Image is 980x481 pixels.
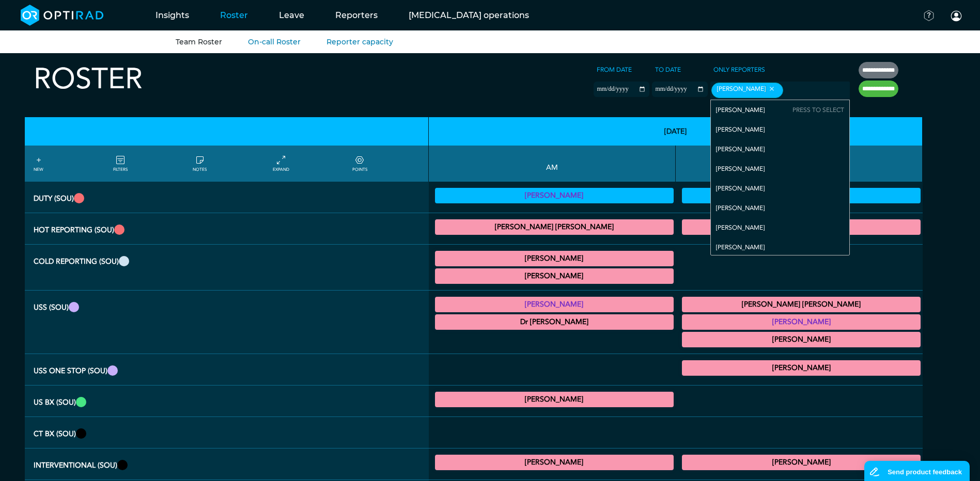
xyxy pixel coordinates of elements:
[594,62,635,77] label: From date
[683,333,919,346] summary: [PERSON_NAME]
[683,298,919,311] summary: [PERSON_NAME] [PERSON_NAME]
[273,154,289,173] a: collapse/expand entries
[683,316,919,328] summary: [PERSON_NAME]
[785,86,787,95] input: null
[711,237,849,257] div: [PERSON_NAME]
[326,37,393,46] a: Reporter capacity
[435,219,674,235] div: CT Trauma & Urgent/MRI Trauma & Urgent 09:00 - 13:00
[429,146,676,182] th: AM
[435,251,674,266] div: General CT/General MRI 09:00 - 11:00
[682,188,921,203] div: Vetting (30 PF Points) 13:00 - 17:00
[435,188,674,203] div: Vetting 09:00 - 13:00
[711,83,783,98] div: [PERSON_NAME]
[437,252,672,265] summary: [PERSON_NAME]
[21,5,104,26] img: brand-opti-rad-logos-blue-and-white-d2f68631ba2948856bd03f2d395fb146ddc8fb01b4b6e9315ea85fa773367...
[437,189,672,202] summary: [PERSON_NAME]
[683,221,919,233] summary: [PERSON_NAME]
[437,221,672,233] summary: [PERSON_NAME] [PERSON_NAME]
[683,189,919,202] summary: [PERSON_NAME]
[437,270,672,282] summary: [PERSON_NAME]
[711,198,849,218] div: [PERSON_NAME]
[435,455,674,470] div: IR General Diagnostic/IR General Interventional 07:15 - 13:00
[682,455,921,470] div: IR General Interventional/IR General Diagnostic 13:00 - 17:00
[437,298,672,311] summary: [PERSON_NAME]
[25,417,429,448] th: CT Bx (SOU)
[682,219,921,235] div: MRI Trauma & Urgent/CT Trauma & Urgent 13:00 - 17:00
[676,146,923,182] th: PM
[113,154,128,173] a: FILTERS
[711,179,849,198] div: [PERSON_NAME]
[437,393,672,406] summary: [PERSON_NAME]
[435,297,674,312] div: General US 09:00 - 13:00
[25,245,429,291] th: Cold Reporting (SOU)
[682,297,921,312] div: US General Adult 13:00 - 17:00
[435,268,674,284] div: General MRI/General CT 11:00 - 13:00
[711,139,849,159] div: [PERSON_NAME]
[711,218,849,237] div: [PERSON_NAME]
[711,120,849,139] div: [PERSON_NAME]
[711,100,849,120] div: [PERSON_NAME]
[25,354,429,386] th: USS One Stop (SOU)
[429,117,923,146] th: [DATE]
[683,362,919,374] summary: [PERSON_NAME]
[25,448,429,480] th: Interventional (SOU)
[682,360,921,376] div: General US 14:00 - 16:00
[710,62,768,77] label: Only Reporters
[25,386,429,417] th: US Bx (SOU)
[435,392,674,407] div: US Interventional General 09:00 - 13:00
[25,213,429,245] th: Hot Reporting (SOU)
[682,314,921,330] div: General US 13:00 - 17:00
[682,332,921,347] div: US General Paediatric 13:00 - 17:00
[193,154,207,173] a: show/hide notes
[34,154,43,173] a: NEW
[352,154,367,173] a: collapse/expand expected points
[652,62,684,77] label: To date
[25,291,429,354] th: USS (SOU)
[25,182,429,213] th: Duty (SOU)
[437,456,672,469] summary: [PERSON_NAME]
[711,159,849,179] div: [PERSON_NAME]
[176,37,222,46] a: Team Roster
[437,316,672,328] summary: Dr [PERSON_NAME]
[766,85,777,92] button: Remove item: '8f6c46f2-3453-42a8-890f-0d052f8d4a0f'
[683,456,919,469] summary: [PERSON_NAME]
[34,62,143,97] h2: Roster
[248,37,301,46] a: On-call Roster
[435,314,674,330] div: General US 09:00 - 12:30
